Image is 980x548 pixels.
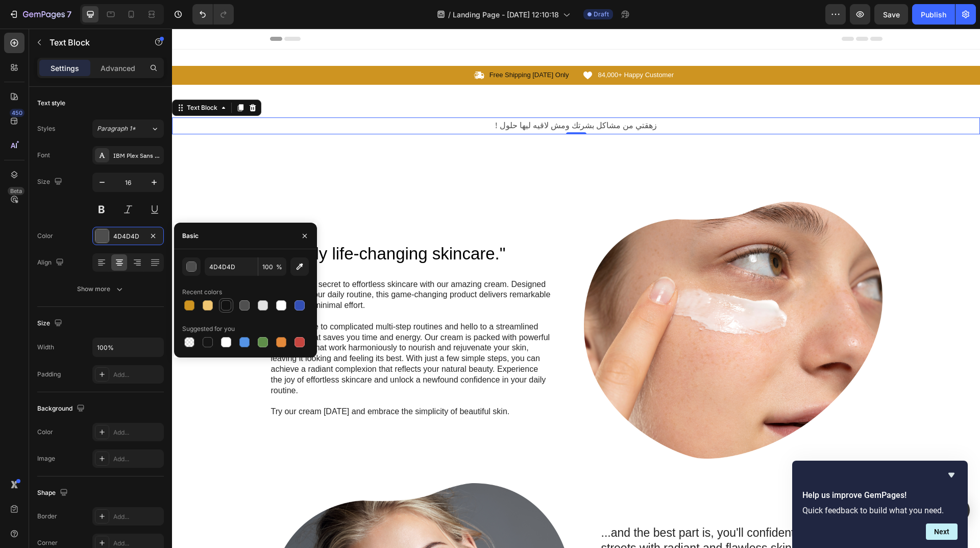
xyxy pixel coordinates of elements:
button: Save [874,4,908,25]
div: Image [37,454,55,463]
div: 450 [10,109,24,117]
h2: Help us improve GemPages! [802,489,958,502]
div: Corner [37,538,58,547]
div: Padding [37,370,61,379]
p: Discover the secret to effortless skincare with our amazing cream. Designed to simplify your dail... [99,251,379,282]
button: Hide survey [945,469,958,481]
div: Color [37,231,53,241]
div: Background [37,402,87,416]
div: Add... [113,428,161,437]
p: Advanced [101,63,135,74]
span: Paragraph 1* [97,124,136,133]
img: gempages_586400671117345483-90f9bc75-66ba-4e23-96d9-ffa55e86bea8.png [412,173,710,430]
div: Add... [113,512,161,521]
input: Eg: FFFFFF [205,257,258,276]
input: Auto [93,338,163,356]
p: Say goodbye to complicated multi-step routines and hello to a streamlined approach that saves you... [99,293,379,368]
span: % [276,263,282,272]
div: Add... [113,455,161,464]
p: Text Block [50,36,136,49]
div: Help us improve GemPages! [802,469,958,540]
div: Font [37,151,50,160]
div: Size [37,317,64,330]
div: IBM Plex Sans Arabic [113,151,161,160]
div: Suggested for you [182,324,235,333]
div: Text Block [13,75,47,84]
div: Text style [37,99,65,108]
div: Basic [182,231,199,241]
p: Quick feedback to build what you need. [802,506,958,515]
div: Add... [113,370,161,379]
div: Undo/Redo [192,4,234,25]
h2: ...and the best part is, you'll confidently strut the streets with radiant and flawless skin [428,496,710,529]
button: Next question [926,523,958,540]
iframe: Design area [172,29,980,548]
p: ! زهقتي من مشاكل بشرتك ومش لاقيه ليها حلول [1,90,807,105]
p: 7 [67,8,71,20]
div: Width [37,343,54,352]
div: Shape [37,486,70,500]
span: / [448,9,451,20]
button: Show more [37,280,164,298]
p: Try our cream [DATE] and embrace the simplicity of beautiful skin. [99,378,379,389]
h2: "Simply life-changing skincare." [98,213,380,237]
button: 7 [4,4,76,25]
button: Paragraph 1* [92,120,164,138]
p: Settings [51,63,79,74]
div: Recent colors [182,288,222,297]
div: Publish [921,9,946,20]
div: Color [37,427,53,437]
p: 84,000+ Happy Customer [426,42,502,51]
div: Styles [37,124,55,133]
div: Add... [113,539,161,548]
p: Free Shipping [DATE] Only [317,42,397,51]
span: Landing Page - [DATE] 12:10:18 [453,9,559,20]
div: Align [37,256,66,270]
span: Draft [594,10,609,19]
div: Size [37,175,64,189]
span: Save [883,10,900,19]
div: Beta [8,187,24,195]
div: Show more [77,284,125,294]
div: Border [37,512,57,521]
button: Publish [912,4,955,25]
div: 4D4D4D [113,232,143,241]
